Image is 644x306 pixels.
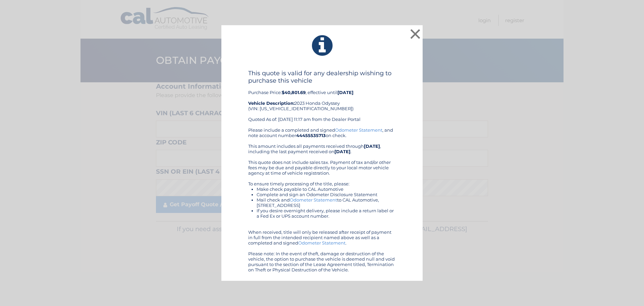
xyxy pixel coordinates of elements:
[290,197,337,203] a: Odometer Statement
[257,192,396,197] li: Complete and sign an Odometer Disclosure Statement
[296,133,326,138] b: 44455535713
[282,90,306,95] b: $40,801.69
[248,127,396,272] div: Please include a completed and signed , and note account number on check. This amount includes al...
[335,127,382,133] a: Odometer Statement
[248,70,396,84] h4: This quote is valid for any dealership wishing to purchase this vehicle
[409,27,422,41] button: ×
[337,90,354,95] b: [DATE]
[248,70,396,127] div: Purchase Price: , effective until 2023 Honda Odyssey (VIN: [US_VEHICLE_IDENTIFICATION_NUMBER]) Qu...
[248,100,294,106] strong: Vehicle Description:
[257,186,396,192] li: Make check payable to CAL Automotive
[364,143,380,149] b: [DATE]
[257,197,396,208] li: Mail check and to CAL Automotive, [STREET_ADDRESS]
[298,240,345,246] a: Odometer Statement
[257,208,396,219] li: If you desire overnight delivery, please include a return label or a Fed Ex or UPS account number.
[334,149,351,154] b: [DATE]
